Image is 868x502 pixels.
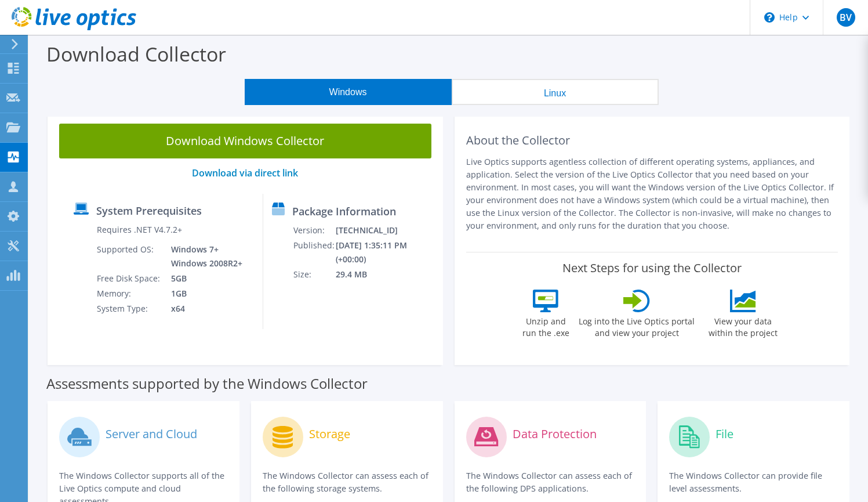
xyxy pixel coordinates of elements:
label: Data Protection [513,428,597,440]
td: [TECHNICAL_ID] [335,223,438,238]
td: Published: [293,238,335,267]
td: Size: [293,267,335,282]
button: Linux [452,79,659,105]
td: Windows 7+ Windows 2008R2+ [162,242,245,271]
p: The Windows Collector can provide file level assessments. [669,470,838,495]
td: 29.4 MB [335,267,438,282]
label: Server and Cloud [106,428,197,440]
td: System Type: [96,301,162,316]
p: The Windows Collector can assess each of the following storage systems. [263,470,431,495]
td: x64 [162,301,245,316]
td: Memory: [96,286,162,301]
label: Log into the Live Optics portal and view your project [578,312,695,339]
label: View your data within the project [701,312,785,339]
label: Download Collector [46,41,226,67]
td: 1GB [162,286,245,301]
h2: About the Collector [466,133,838,147]
label: Requires .NET V4.7.2+ [97,224,182,236]
label: System Prerequisites [96,205,202,216]
label: Package Information [292,205,396,217]
label: Assessments supported by the Windows Collector [46,378,368,389]
td: Supported OS: [96,242,162,271]
a: Download via direct link [192,167,298,179]
label: File [716,428,733,440]
p: Live Optics supports agentless collection of different operating systems, appliances, and applica... [466,156,838,232]
svg: \n [764,12,775,23]
p: The Windows Collector can assess each of the following DPS applications. [466,470,635,495]
label: Unzip and run the .exe [519,312,572,339]
td: 5GB [162,271,245,286]
span: BV [837,8,855,27]
td: Free Disk Space: [96,271,162,286]
label: Storage [309,428,350,440]
button: Windows [245,79,452,105]
td: [DATE] 1:35:11 PM (+00:00) [335,238,438,267]
a: Download Windows Collector [59,124,431,158]
td: Version: [293,223,335,238]
label: Next Steps for using the Collector [562,261,742,275]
